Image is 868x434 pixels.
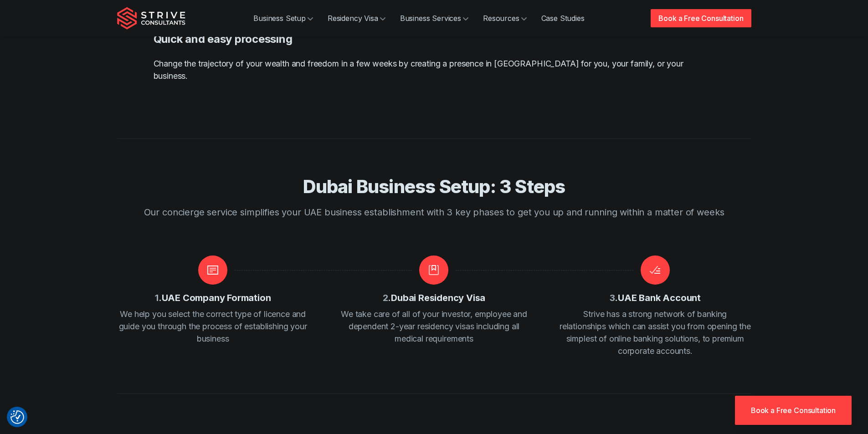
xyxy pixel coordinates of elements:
a: Book a Free Consultation [735,396,852,425]
img: Revisit consent button [10,410,24,424]
span: 3 [610,292,615,303]
span: 2 [383,292,388,303]
a: Residency Visa [320,9,393,27]
p: Change the trajectory of your wealth and freedom in a few weeks by creating a presence in [GEOGRA... [154,57,715,82]
span: 1 [155,292,159,303]
button: Consent Preferences [10,410,24,424]
h4: . Dubai Residency Visa [383,292,486,305]
h4: . UAE Bank Account [610,292,701,305]
a: Business Services [393,9,476,27]
p: Strive has a strong network of banking relationships which can assist you from opening the simple... [559,308,751,357]
p: We take care of all of your investor, employee and dependent 2-year residency visas including all... [338,308,530,345]
a: Book a Free Consultation [651,9,751,27]
h4: Quick and easy processing [154,31,715,46]
p: Our concierge service simplifies your UAE business establishment with 3 key phases to get you up ... [143,205,726,219]
h3: . UAE Company Formation [155,292,271,305]
h2: Dubai Business Setup: 3 Steps [143,175,726,198]
a: Business Setup [246,9,320,27]
a: Case Studies [534,9,592,27]
img: Strive Consultants [117,7,185,30]
a: Resources [476,9,534,27]
p: We help you select the correct type of licence and guide you through the process of establishing ... [117,308,309,345]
